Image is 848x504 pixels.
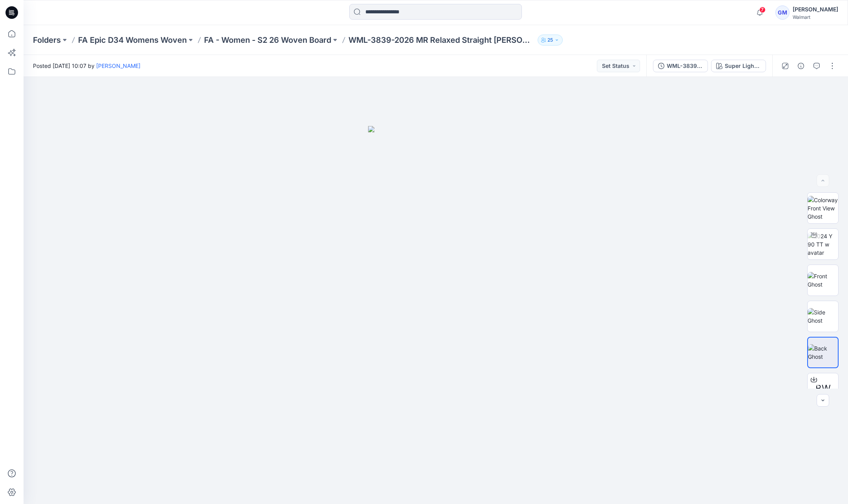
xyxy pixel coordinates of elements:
a: FA Epic D34 Womens Woven [78,35,187,46]
span: BW [815,382,831,396]
button: 25 [538,35,563,46]
a: Folders [33,35,61,46]
img: Side Ghost [808,308,838,325]
img: Front Ghost [808,272,838,289]
button: Super Light Wash [711,60,766,72]
span: 7 [759,7,766,13]
div: GM [775,5,790,20]
p: WML-3839-2026 MR Relaxed Straight [PERSON_NAME] [348,35,534,46]
img: eyJhbGciOiJIUzI1NiIsImtpZCI6IjAiLCJzbHQiOiJzZXMiLCJ0eXAiOiJKV1QifQ.eyJkYXRhIjp7InR5cGUiOiJzdG9yYW... [368,126,504,504]
p: 25 [547,36,553,44]
button: Details [795,60,807,72]
div: Super Light Wash [725,62,761,70]
a: [PERSON_NAME] [96,62,140,69]
img: Back Ghost [808,344,838,361]
a: FA - Women - S2 26 Woven Board [204,35,331,46]
div: [PERSON_NAME] [793,5,838,14]
img: Colorway Front View Ghost [808,196,838,221]
div: Walmart [793,14,838,20]
span: Posted [DATE] 10:07 by [33,62,140,70]
button: WML-3839-2026_Rev1_MR Relaxed Straight Carpenter_Full Colorway [653,60,708,72]
div: WML-3839-2026_Rev1_MR Relaxed Straight Carpenter_Full Colorway [667,62,703,70]
img: 2024 Y 90 TT w avatar [808,232,838,257]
